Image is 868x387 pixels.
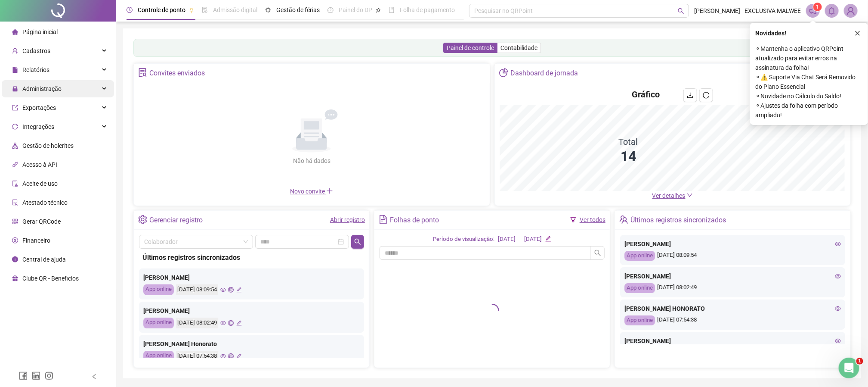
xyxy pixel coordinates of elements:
[816,4,819,10] span: 1
[22,180,58,187] span: Aceite de uso
[447,44,494,51] span: Painel de controle
[176,284,218,295] div: [DATE] 08:09:54
[624,239,841,249] div: [PERSON_NAME]
[339,6,372,13] span: Painel do DP
[376,8,381,13] span: pushpin
[652,192,686,199] span: Ver detalhes
[91,374,97,380] span: left
[354,238,361,245] span: search
[22,66,49,73] span: Relatórios
[12,181,18,187] span: audit
[143,339,360,349] div: [PERSON_NAME] Honorato
[809,7,817,15] span: notification
[828,7,836,15] span: bell
[143,273,360,282] div: [PERSON_NAME]
[755,44,863,72] span: ⚬ Mantenha o aplicativo QRPoint atualizado para evitar erros na assinatura da folha!
[12,48,18,54] span: user-add
[12,275,18,281] span: gift
[524,235,542,244] div: [DATE]
[835,241,841,247] span: eye
[19,371,28,380] span: facebook
[220,320,226,326] span: eye
[855,30,861,36] span: close
[228,353,234,359] span: global
[149,66,205,81] div: Convites enviados
[22,28,58,35] span: Página inicial
[835,273,841,279] span: eye
[498,235,516,244] div: [DATE]
[276,6,320,13] span: Gestão de férias
[228,287,234,293] span: global
[813,3,822,11] sup: 1
[138,215,147,224] span: setting
[624,315,841,325] div: [DATE] 07:54:38
[327,7,334,13] span: dashboard
[687,192,693,198] span: down
[12,124,18,130] span: sync
[519,235,521,244] div: -
[678,8,684,14] span: search
[22,142,74,149] span: Gestão de holerites
[630,213,726,228] div: Últimos registros sincronizados
[12,200,18,206] span: solution
[236,320,242,326] span: edit
[213,6,257,13] span: Admissão digital
[22,104,56,111] span: Exportações
[138,68,147,77] span: solution
[390,213,439,228] div: Folhas de ponto
[330,216,365,223] a: Abrir registro
[265,7,271,13] span: sun
[379,215,388,224] span: file-text
[189,8,194,13] span: pushpin
[389,7,395,13] span: book
[12,143,18,149] span: apartment
[22,237,50,244] span: Financeiro
[176,318,218,328] div: [DATE] 08:02:49
[143,351,174,362] div: App online
[138,6,185,13] span: Controle de ponto
[12,162,18,168] span: api
[485,304,499,318] span: loading
[12,237,18,243] span: dollar
[755,101,863,120] span: ⚬ Ajustes da folha com período ampliado!
[22,123,54,130] span: Integrações
[594,250,601,256] span: search
[835,338,841,344] span: eye
[143,306,360,315] div: [PERSON_NAME]
[143,318,174,328] div: App online
[624,283,841,293] div: [DATE] 08:02:49
[220,353,226,359] span: eye
[755,91,863,101] span: ⚬ Novidade no Cálculo do Saldo!
[755,72,863,91] span: ⚬ ⚠️ Suporte Via Chat Será Removido do Plano Essencial
[22,256,66,263] span: Central de ajuda
[844,4,857,17] img: 7489
[652,192,693,199] a: Ver detalhes down
[545,236,551,241] span: edit
[624,251,841,261] div: [DATE] 08:09:54
[703,92,710,99] span: reload
[839,358,859,378] iframe: Intercom live chat
[142,252,361,263] div: Últimos registros sincronizados
[22,85,62,92] span: Administração
[12,67,18,73] span: file
[510,66,578,81] div: Dashboard de jornada
[220,287,226,293] span: eye
[228,320,234,326] span: global
[12,86,18,92] span: lock
[202,7,208,13] span: file-done
[22,47,50,54] span: Cadastros
[570,217,576,223] span: filter
[22,218,61,225] span: Gerar QRCode
[433,235,494,244] div: Período de visualização:
[835,306,841,312] span: eye
[694,6,801,16] span: [PERSON_NAME] - EXCLUSIVA MALWEE
[624,336,841,346] div: [PERSON_NAME]
[580,216,605,223] a: Ver todos
[176,351,218,362] div: [DATE] 07:54:38
[290,188,333,195] span: Novo convite
[22,275,79,282] span: Clube QR - Beneficios
[32,371,40,380] span: linkedin
[149,213,203,228] div: Gerenciar registro
[326,187,333,194] span: plus
[22,161,57,168] span: Acesso à API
